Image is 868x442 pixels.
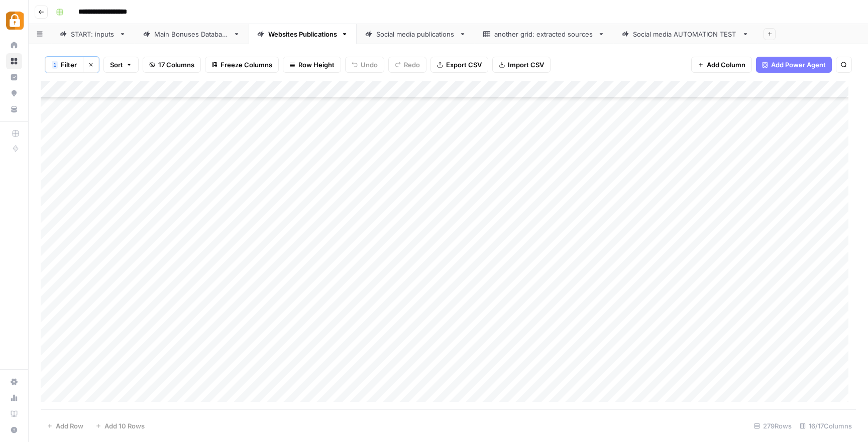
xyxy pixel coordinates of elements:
button: Add Column [691,57,752,73]
span: Row Height [298,60,335,70]
button: 1Filter [45,57,83,73]
div: Social media AUTOMATION TEST [633,29,738,39]
button: 17 Columns [143,57,201,73]
button: Redo [388,57,426,73]
button: Workspace: Adzz [6,8,22,33]
button: Undo [345,57,384,73]
button: Import CSV [492,57,551,73]
img: Adzz Logo [6,12,24,30]
a: Usage [6,390,22,406]
button: Freeze Columns [205,57,279,73]
div: START: inputs [71,29,115,39]
a: Home [6,37,22,53]
button: Add 10 Rows [89,418,151,434]
a: Browse [6,53,22,69]
span: Redo [404,60,420,70]
button: Row Height [283,57,341,73]
a: START: inputs [51,24,135,44]
button: Export CSV [430,57,488,73]
span: 17 Columns [158,60,194,70]
div: Main Bonuses Database [154,29,229,39]
a: Social media AUTOMATION TEST [613,24,757,44]
a: Learning Hub [6,406,22,422]
a: another grid: extracted sources [475,24,613,44]
span: Import CSV [508,60,544,70]
span: Filter [61,60,77,70]
div: 279 Rows [750,418,796,434]
span: Add Column [707,60,745,70]
span: Export CSV [446,60,482,70]
span: Sort [110,60,123,70]
div: 16/17 Columns [796,418,856,434]
div: another grid: extracted sources [494,29,594,39]
span: Undo [361,60,378,70]
span: Freeze Columns [221,60,272,70]
a: Your Data [6,101,22,117]
button: Help + Support [6,422,22,438]
a: Main Bonuses Database [135,24,249,44]
span: Add Power Agent [771,60,826,70]
div: 1 [52,61,58,69]
a: Opportunities [6,85,22,101]
span: Add Row [56,421,83,431]
button: Add Power Agent [756,57,832,73]
div: Social media publications [376,29,455,39]
button: Add Row [41,418,89,434]
a: Websites Publications [249,24,357,44]
div: Websites Publications [268,29,337,39]
a: Social media publications [357,24,475,44]
span: 1 [53,61,56,69]
a: Insights [6,69,22,85]
button: Sort [103,57,139,73]
a: Settings [6,374,22,390]
span: Add 10 Rows [104,421,145,431]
